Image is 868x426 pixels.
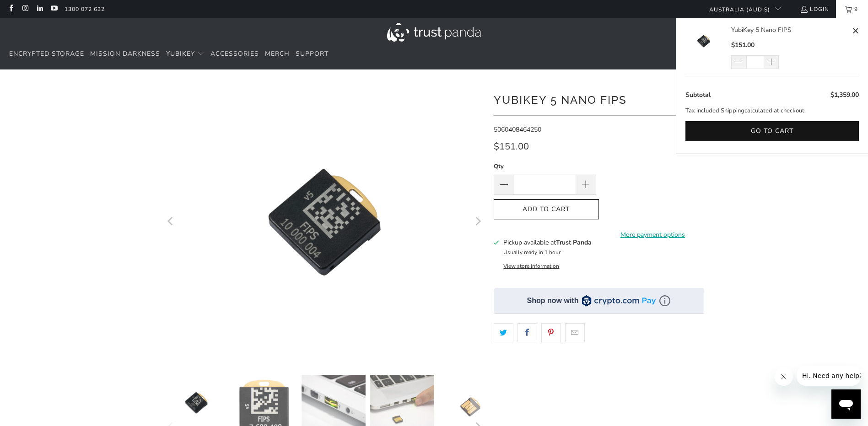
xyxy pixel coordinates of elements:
[541,323,561,342] a: Share this on Pinterest
[775,367,793,386] iframe: Close message
[387,23,481,42] img: Trust Panda Australia
[494,161,596,171] label: Qty
[7,5,15,13] a: Trust Panda Australia on Facebook
[21,5,29,13] a: Trust Panda Australia on Instagram
[685,25,722,57] img: YubiKey 5 Nano FIPS
[494,90,704,108] h1: YubiKey 5 Nano FIPS
[65,4,105,14] a: 1300 072 632
[210,43,259,65] a: Accessories
[685,91,711,99] span: Subtotal
[9,49,84,58] span: Encrypted Storage
[494,140,529,153] span: $151.00
[685,25,731,69] a: YubiKey 5 Nano FIPS
[556,238,592,247] b: Trust Panda
[527,296,579,306] div: Shop now with
[503,238,592,247] h3: Pickup available at
[565,323,585,342] a: Email this to a friend
[602,230,704,240] a: More payment options
[797,366,861,386] iframe: Message from company
[164,83,178,361] button: Previous
[166,49,195,58] span: YubiKey
[296,43,329,65] a: Support
[494,199,599,220] button: Add to Cart
[503,249,561,256] small: Usually ready in 1 hour
[721,106,744,116] a: Shipping
[90,43,160,65] a: Mission Darkness
[470,83,485,361] button: Next
[90,49,160,58] span: Mission Darkness
[831,389,861,419] iframe: Button to launch messaging window
[296,49,329,58] span: Support
[518,323,537,342] a: Share this on Facebook
[685,106,859,116] p: Tax included. calculated at checkout.
[5,6,66,14] span: Hi. Need any help?
[731,41,755,49] span: $151.00
[503,262,559,270] button: View store information
[685,121,859,142] button: Go to cart
[36,5,43,13] a: Trust Panda Australia on LinkedIn
[265,43,290,65] a: Merch
[494,323,513,342] a: Share this on Twitter
[210,49,259,58] span: Accessories
[731,25,850,35] a: YubiKey 5 Nano FIPS
[265,49,290,58] span: Merch
[494,358,704,389] iframe: Reviews Widget
[9,43,84,65] a: Encrypted Storage
[494,125,541,134] span: 5060408464250
[166,43,205,65] summary: YubiKey
[830,91,859,99] span: $1,359.00
[503,206,589,213] span: Add to Cart
[800,4,829,14] a: Login
[9,43,329,65] nav: Translation missing: en.navigation.header.main_nav
[164,83,485,361] a: YubiKey 5 Nano FIPS - Trust Panda
[50,5,58,13] a: Trust Panda Australia on YouTube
